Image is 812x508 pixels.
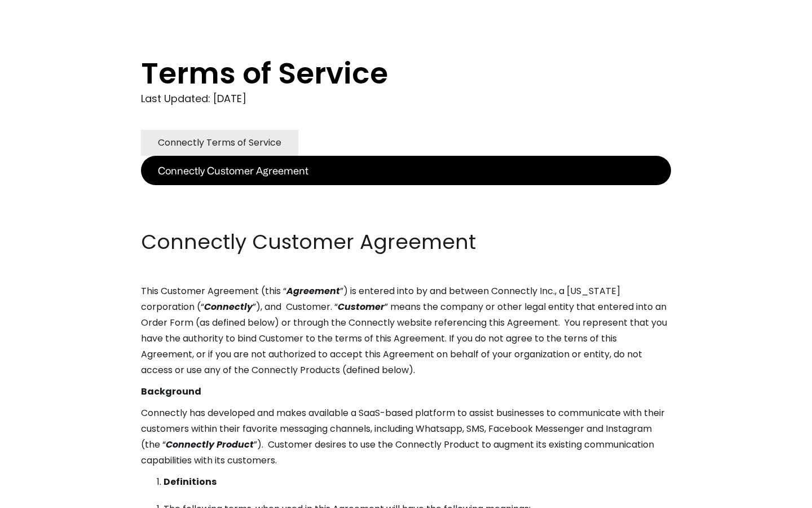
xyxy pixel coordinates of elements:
[141,385,201,398] strong: Background
[11,487,68,504] aside: Language selected: English
[141,90,671,107] div: Last Updated: [DATE]
[141,207,671,222] p: ‍
[23,488,68,504] ul: Language list
[164,475,217,488] strong: Definitions
[141,283,671,378] p: This Customer Agreement (this “ ”) is entered into by and between Connectly Inc., a [US_STATE] co...
[204,300,253,313] em: Connectly
[141,185,671,201] p: ‍
[141,228,671,256] h2: Connectly Customer Agreement
[141,56,626,90] h1: Terms of Service
[286,284,340,297] em: Agreement
[158,163,308,178] div: Connectly Customer Agreement
[338,300,385,313] em: Customer
[141,405,671,468] p: Connectly has developed and makes available a SaaS-based platform to assist businesses to communi...
[158,135,281,151] div: Connectly Terms of Service
[166,438,254,451] em: Connectly Product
